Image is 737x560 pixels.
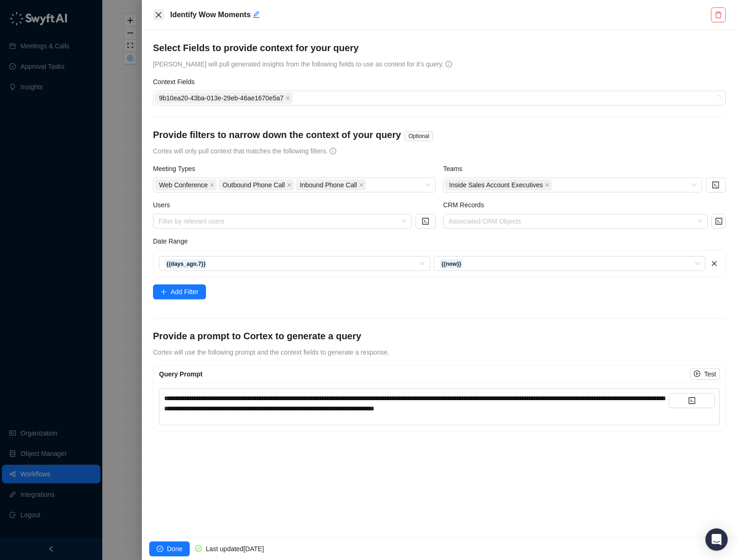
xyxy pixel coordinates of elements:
span: edit [252,11,260,18]
span: Inside Sales Account Executives [445,179,552,191]
span: Last updated [DATE] [206,545,264,553]
span: Inbound Phone Call [300,180,357,190]
button: Add Filter [153,284,206,299]
span: Outbound Phone Call [223,180,285,190]
span: Add Filter [171,287,199,297]
span: info-circle [330,148,336,154]
span: Optional [405,131,433,141]
span: code [712,181,719,189]
span: check-circle [195,545,202,552]
h4: Provide a prompt to Cortex to generate a query [153,329,726,343]
span: 9b10ea20-43ba-013e-29eb-46ae1670e5a7 [155,92,292,104]
span: code [715,217,723,225]
span: Web Conference [155,179,217,191]
span: close [359,183,364,187]
span: info-circle [445,61,452,67]
span: Web Conference [159,180,208,190]
strong: {{days_ago.7}} [166,261,206,267]
span: Test [704,369,716,379]
span: close [286,96,290,100]
label: Teams [443,164,469,174]
span: Cortex will only pull context that matches the following filters. [153,147,330,155]
label: Date Range [153,236,194,246]
span: close [545,183,550,187]
button: Close [153,9,164,20]
span: delete [715,11,722,19]
span: Inbound Phone Call [296,179,366,191]
span: Done [167,544,182,554]
strong: {{now}} [441,261,461,267]
label: Meeting Types [153,164,202,174]
button: Done [149,541,190,556]
span: Query Prompt [159,370,202,378]
span: plus [160,289,167,295]
h4: Select Fields to provide context for your query [153,41,726,54]
span: Inside Sales Account Executives [449,180,543,190]
span: check-circle [157,546,163,552]
label: Context Fields [153,77,201,87]
span: close [155,11,162,19]
span: code [688,397,696,404]
span: Outbound Phone Call [219,179,294,191]
span: play-circle [694,370,700,377]
span: loading [714,94,722,102]
span: 9b10ea20-43ba-013e-29eb-46ae1670e5a7 [159,93,284,103]
h5: Identify Wow Moments [170,9,709,20]
div: Open Intercom Messenger [705,528,728,551]
span: close [711,260,717,267]
h4: Provide filters to narrow down the context of your query [153,128,401,141]
span: close [287,183,292,187]
span: Cortex will use the following prompt and the context fields to generate a response. [153,349,389,356]
span: [PERSON_NAME] will pull generated insights from the following fields to use as context for it's q... [153,60,445,68]
span: code [422,217,429,225]
label: Users [153,200,176,210]
label: CRM Records [443,200,491,210]
span: close [210,183,214,187]
button: Edit [252,9,260,20]
button: Test [690,369,720,380]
